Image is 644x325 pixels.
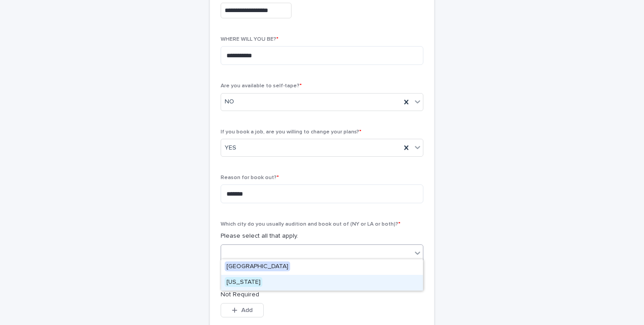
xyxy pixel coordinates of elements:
span: WHERE WILL YOU BE? [221,37,278,42]
div: New York [221,275,423,291]
span: NO [225,97,234,107]
span: If you book a job, are you willing to change your plans? [221,129,361,135]
span: [GEOGRAPHIC_DATA] [225,261,290,271]
span: YES [225,143,236,153]
span: Which city do you usually audition and book out of (NY or LA or both)? [221,222,400,227]
span: [US_STATE] [225,277,262,287]
div: Los Angeles [221,259,423,275]
button: Add [221,303,264,317]
p: Please select all that apply. [221,231,423,241]
span: Are you available to self-tape? [221,83,302,89]
span: Add [241,307,252,313]
p: Not Required [221,290,423,299]
span: Reason for book out? [221,175,279,180]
